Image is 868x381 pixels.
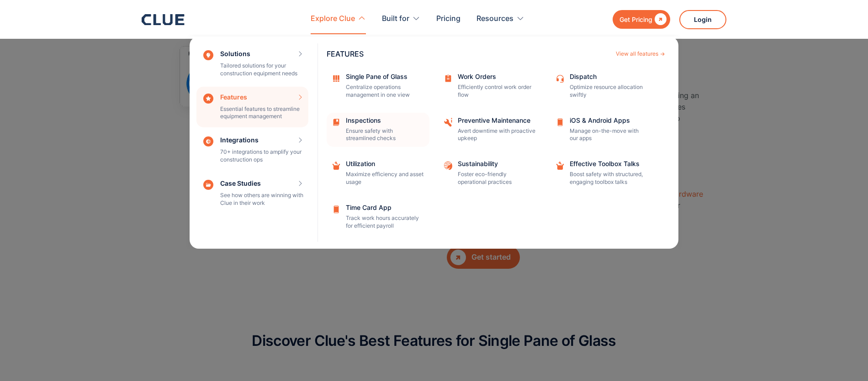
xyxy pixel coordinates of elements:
[616,51,665,57] a: View all features
[550,156,653,191] a: Effective Toolbox TalksBoost safety with structured, engaging toolbox talks
[327,156,429,191] a: UtilizationMaximize efficiency and asset usage
[652,14,667,25] div: 
[346,204,423,211] div: Time Card App
[555,117,565,127] img: icon image
[382,5,420,33] div: Built for
[476,5,524,33] div: Resources
[331,73,341,84] img: Grid management icon
[570,117,647,124] div: iOS & Android Apps
[471,251,511,263] div: Get started
[570,161,647,167] div: Effective Toolbox Talks
[311,5,355,33] div: Explore Clue
[570,127,647,143] p: Manage on-the-move with our apps
[458,73,535,80] div: Work Orders
[570,171,647,186] p: Boost safety with structured, engaging toolbox talks
[346,73,423,80] div: Single Pane of Glass
[327,200,429,235] a: Time Card AppTrack work hours accurately for efficient payroll
[331,161,341,171] img: repair box icon
[439,113,541,147] a: Preventive MaintenanceAvert downtime with proactive upkeep
[443,117,453,127] img: Tool and information icon
[679,10,726,29] a: Login
[555,73,565,84] img: Customer support icon
[550,113,653,147] a: iOS & Android AppsManage on-the-move with our apps
[252,324,616,349] h2: Discover Clue's Best Features for Single Pane of Glass
[616,51,658,57] div: View all features
[346,171,423,186] p: Maximize efficiency and asset usage
[458,171,535,186] p: Foster eco-friendly operational practices
[331,204,341,214] img: icon image
[476,5,513,33] div: Resources
[346,84,423,99] p: Centralize operations management in one view
[346,214,423,230] p: Track work hours accurately for efficient payroll
[570,84,647,99] p: Optimize resource allocation swiftly
[570,73,647,80] div: Dispatch
[458,84,535,99] p: Efficiently control work order flow
[458,161,535,167] div: Sustainability
[450,250,466,265] div: 
[436,5,460,33] a: Pricing
[555,161,565,171] img: repairing box icon
[619,14,652,25] div: Get Pricing
[142,34,726,249] nav: Explore Clue
[613,10,670,29] a: Get Pricing
[443,73,453,84] img: Task management icon
[382,5,409,33] div: Built for
[327,69,429,104] a: Single Pane of GlassCentralize operations management in one view
[443,161,453,171] img: Sustainability icon
[346,127,423,143] p: Ensure safety with streamlined checks
[439,69,541,104] a: Work OrdersEfficiently control work order flow
[458,127,535,143] p: Avert downtime with proactive upkeep
[458,117,535,124] div: Preventive Maintenance
[550,69,653,104] a: DispatchOptimize resource allocation swiftly
[327,50,611,57] div: Features
[439,156,541,191] a: SustainabilityFoster eco-friendly operational practices
[331,117,341,127] img: save icon
[447,246,520,269] a: Get started
[311,5,366,33] div: Explore Clue
[346,161,423,167] div: Utilization
[346,117,423,124] div: Inspections
[327,113,429,147] a: InspectionsEnsure safety with streamlined checks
